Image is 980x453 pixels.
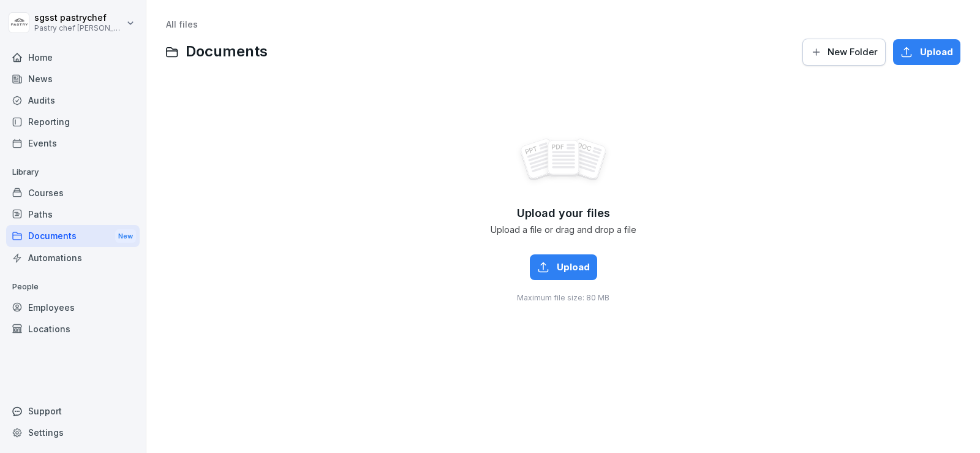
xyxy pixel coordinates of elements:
[802,39,886,66] button: New Folder
[6,422,140,443] a: Settings
[6,225,140,248] div: Documents
[6,47,140,68] a: Home
[893,39,960,65] button: Upload
[6,277,140,297] p: People
[6,89,140,111] a: Audits
[115,229,136,243] div: New
[920,45,953,59] span: Upload
[6,297,140,318] a: Employees
[34,24,124,32] p: Pastry chef [PERSON_NAME] y Cocina gourmet
[166,19,198,29] a: All files
[6,204,140,225] a: Paths
[6,182,140,204] a: Courses
[186,43,268,61] span: Documents
[34,13,124,23] p: sgsst pastrychef
[517,292,609,303] span: Maximum file size: 80 MB
[491,225,636,235] span: Upload a file or drag and drop a file
[6,400,140,422] div: Support
[530,254,597,280] button: Upload
[6,132,140,154] a: Events
[6,68,140,89] a: News
[557,261,590,274] span: Upload
[6,162,140,182] p: Library
[6,225,140,248] a: DocumentsNew
[827,45,878,59] span: New Folder
[6,111,140,132] a: Reporting
[6,318,140,340] a: Locations
[517,207,610,220] span: Upload your files
[6,247,140,268] a: Automations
